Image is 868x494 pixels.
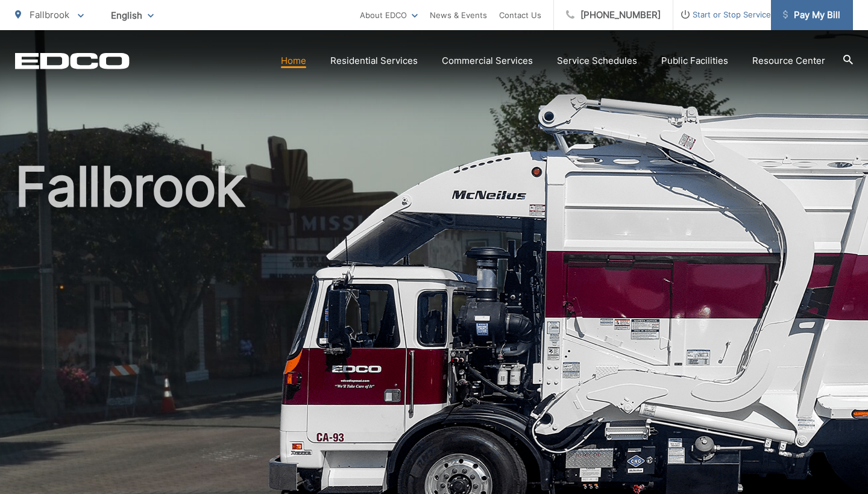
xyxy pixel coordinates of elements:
[442,54,533,68] a: Commercial Services
[15,52,130,69] a: EDCD logo. Return to the homepage.
[102,5,163,26] span: English
[330,54,418,68] a: Residential Services
[783,8,840,22] span: Pay My Bill
[661,54,728,68] a: Public Facilities
[557,54,637,68] a: Service Schedules
[360,8,418,22] a: About EDCO
[281,54,306,68] a: Home
[752,54,825,68] a: Resource Center
[499,8,541,22] a: Contact Us
[30,9,69,20] span: Fallbrook
[430,8,487,22] a: News & Events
